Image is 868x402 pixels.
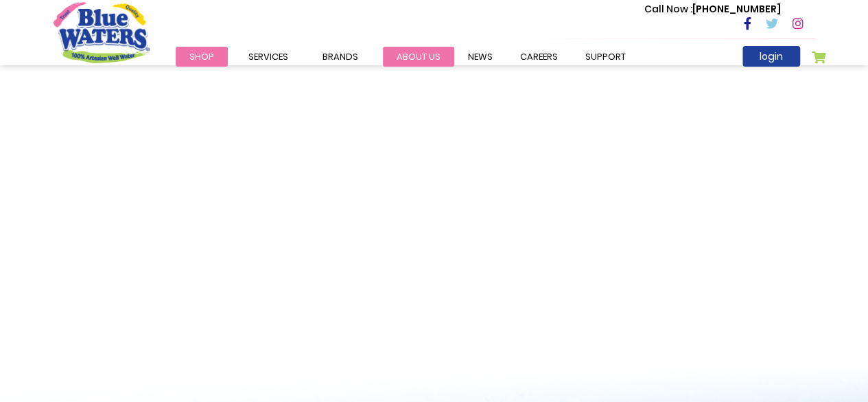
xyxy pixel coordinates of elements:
[454,47,506,67] a: News
[644,2,692,16] span: Call Now :
[644,2,781,16] p: [PHONE_NUMBER]
[742,46,800,67] a: login
[383,47,454,67] a: about us
[248,50,288,63] span: Services
[322,50,358,63] span: Brands
[54,2,150,63] a: store logo
[572,47,640,67] a: support
[506,47,572,67] a: careers
[189,50,214,63] span: Shop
